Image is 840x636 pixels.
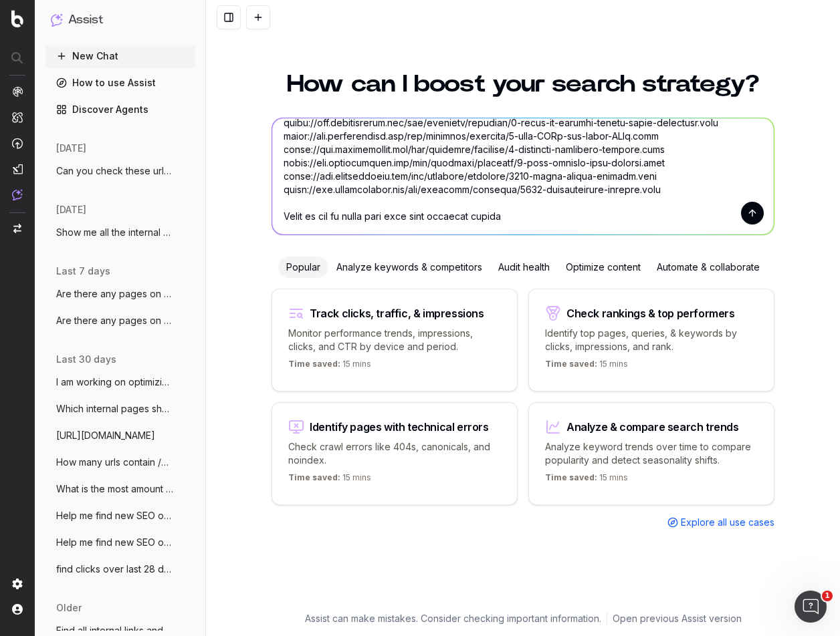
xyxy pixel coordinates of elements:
span: Are there any pages on my site that has [56,314,174,327]
span: Help me find new SEO opportunities to im [56,536,174,549]
div: Popular [278,257,328,278]
button: I am working on optimizing the internal [45,371,195,393]
span: 1 [822,591,833,601]
img: My account [12,604,23,615]
div: Optimize content [558,257,649,278]
span: Are there any pages on my site that has [56,287,174,301]
span: Can you check these urls to see if any o [56,164,174,178]
button: Show me all the internal pages linking t [45,222,195,243]
span: last 30 days [56,353,116,366]
span: [URL][DOMAIN_NAME] [56,429,155,442]
a: Discover Agents [45,99,195,120]
p: 15 mins [288,472,371,488]
span: Explore all use cases [681,516,774,529]
span: Time saved: [288,472,340,482]
img: Intelligence [12,112,23,123]
span: Time saved: [288,359,340,369]
img: Switch project [13,224,21,233]
button: Are there any pages on my site that has [45,283,195,305]
img: Assist [51,13,63,26]
span: older [56,601,82,615]
button: What is the most amount of urls I can re [45,478,195,500]
span: How many urls contain /60-40-portfolio.h [56,456,174,469]
span: Show me all the internal pages linking t [56,226,174,239]
textarea: Lore ipsu do si ametcon adip elit se doei: tempo://inc.utlaboreetdo.mag/ali/enimadmi/veniamqu/nos... [272,118,774,234]
a: Explore all use cases [667,516,774,529]
p: Analyze keyword trends over time to compare popularity and detect seasonality shifts. [545,440,758,467]
button: Can you check these urls to see if any o [45,160,195,182]
h1: How can I boost your search strategy? [272,72,774,96]
button: New Chat [45,45,195,67]
span: What is the most amount of urls I can re [56,482,174,496]
img: Assist [12,189,23,200]
p: Identify top pages, queries, & keywords by clicks, impressions, and rank. [545,327,758,353]
span: Help me find new SEO opportunities to im [56,509,174,522]
img: Studio [12,164,23,174]
img: Setting [12,579,23,589]
p: 15 mins [288,359,371,375]
span: Which internal pages should I link to th [56,402,174,416]
div: Analyze keywords & competitors [328,257,490,278]
span: find clicks over last 28 days for all th [56,563,174,576]
img: Botify logo [11,10,23,27]
img: Analytics [12,86,23,97]
div: Identify pages with technical errors [310,422,489,432]
span: last 7 days [56,265,110,278]
p: 15 mins [545,472,628,488]
a: How to use Assist [45,72,195,94]
div: Analyze & compare search trends [566,422,739,432]
p: Monitor performance trends, impressions, clicks, and CTR by device and period. [288,327,501,353]
button: How many urls contain /60-40-portfolio.h [45,452,195,473]
button: Help me find new SEO opportunities to im [45,532,195,553]
button: Help me find new SEO opportunities to im [45,505,195,526]
h1: Assist [68,11,103,29]
div: Automate & collaborate [649,257,768,278]
span: Time saved: [545,472,597,482]
iframe: Intercom live chat [795,591,827,623]
div: Check rankings & top performers [566,308,735,319]
span: I am working on optimizing the internal [56,375,174,389]
p: Assist can make mistakes. Consider checking important information. [305,612,601,625]
div: Track clicks, traffic, & impressions [310,308,484,319]
p: Check crawl errors like 404s, canonicals, and noindex. [288,440,501,467]
button: Are there any pages on my site that has [45,310,195,331]
div: Audit health [490,257,558,278]
p: 15 mins [545,359,628,375]
span: [DATE] [56,142,86,155]
button: Assist [51,11,190,29]
a: Open previous Assist version [613,612,742,625]
button: Which internal pages should I link to th [45,398,195,420]
span: [DATE] [56,203,86,216]
img: Activation [12,138,23,149]
span: Time saved: [545,359,597,369]
button: find clicks over last 28 days for all th [45,559,195,580]
button: [URL][DOMAIN_NAME] [45,425,195,446]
